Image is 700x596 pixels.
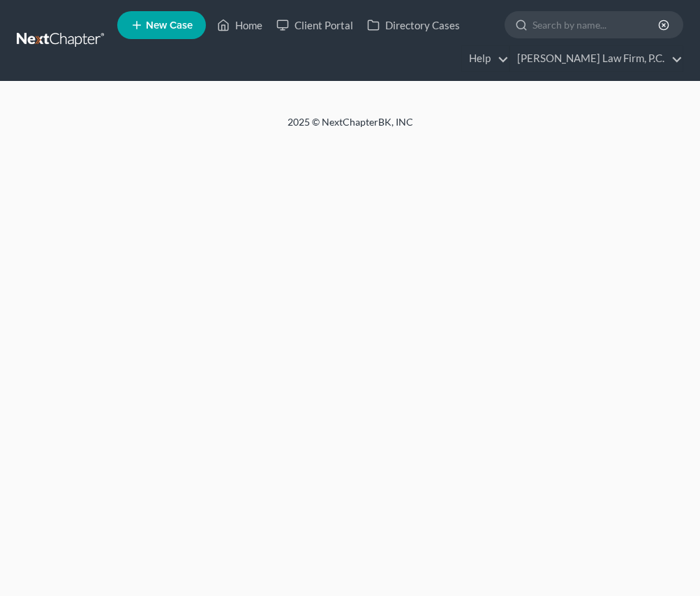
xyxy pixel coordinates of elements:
a: Client Portal [269,13,360,38]
a: [PERSON_NAME] Law Firm, P.C. [510,46,683,71]
a: Help [462,46,509,71]
a: Home [210,13,269,38]
input: Search by name... [533,12,660,38]
div: 2025 © NextChapterBK, INC [15,115,685,140]
a: Directory Cases [360,13,467,38]
span: New Case [146,20,193,31]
